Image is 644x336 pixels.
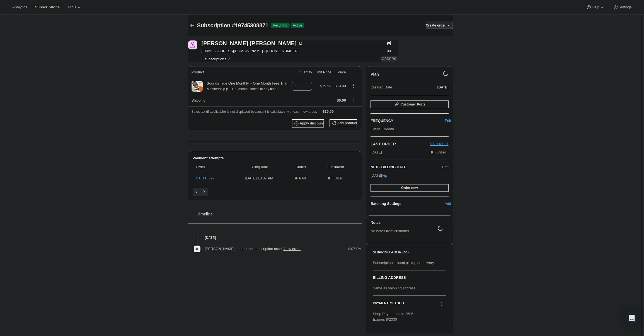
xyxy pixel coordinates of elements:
[437,83,449,91] button: [DATE]
[202,48,303,54] span: [EMAIL_ADDRESS][DOMAIN_NAME] · [PHONE_NUMBER]
[444,116,452,125] button: Edit
[380,173,387,178] span: Skip
[287,164,314,170] span: Status
[193,188,357,196] nav: Pagination
[188,94,290,106] th: Shipping
[337,98,346,102] span: $0.00
[205,247,301,251] span: [PERSON_NAME] created the subscription order.
[349,97,358,103] button: Shipping actions
[373,312,413,321] span: Shop Pay ending in 2506 Expires 8/2030
[592,5,599,9] span: Help
[207,87,278,91] small: Membership ($19.99/month. cancel at any time)
[625,311,638,325] div: Open Intercom Messenger
[202,40,303,46] div: [PERSON_NAME] [PERSON_NAME]
[373,301,404,308] h3: PAYMENT METHOD
[371,164,442,170] h2: NEXT BILLING DATE
[273,23,287,28] span: Recurring
[35,5,60,9] span: Subscriptions
[371,220,448,225] h3: Notes
[445,201,451,207] span: Add
[387,49,391,53] span: 33
[437,85,449,90] span: [DATE]
[373,275,446,280] h3: BILLING ADDRESS
[337,121,357,125] span: Add product
[188,21,196,29] button: Subscriptions
[371,229,409,233] span: No notes from customer
[12,5,27,9] span: Analytics
[373,249,446,255] h3: SHIPPING ADDRESS
[380,171,388,180] button: Skip
[196,176,215,180] a: ST8118027
[371,201,447,207] h6: Batching Settings
[330,119,357,127] button: Add product
[292,119,324,128] button: Apply discount
[333,66,347,78] th: Price
[371,100,448,108] button: Customer Portal
[618,5,632,9] span: Settings
[318,164,354,170] span: Fulfillment
[445,118,451,124] span: Edit
[234,176,284,181] span: [DATE] · 10:07 PM
[609,3,635,11] button: Settings
[373,261,435,265] span: Subscription is local pickup or delivery.
[371,150,382,155] span: [DATE]
[203,81,287,92] div: Sounds True One Monthly + One Month Free Trial
[192,81,203,92] img: product img
[442,164,448,170] button: Edit
[371,127,394,131] span: Every 1 month
[314,66,333,78] th: Unit Price
[300,121,324,126] span: Apply discount
[583,3,608,11] button: Help
[401,186,418,190] span: Order now
[430,141,448,147] button: ST8118027
[323,109,334,114] span: $19.99
[32,3,63,11] button: Subscriptions
[192,110,317,114] span: Sales tax (if applicable) is not displayed because it is calculated with each new order.
[9,3,30,11] button: Analytics
[320,84,331,88] span: $19.99
[426,21,446,29] button: Create order
[349,83,358,89] button: Product actions
[299,176,306,181] span: Paid
[188,235,362,241] h4: [DATE]
[382,57,396,61] span: ORDERS
[371,141,430,147] h2: LAST ORDER
[335,84,346,88] span: $19.99
[371,173,384,177] span: [DATE] ·
[371,184,448,192] button: Order now
[400,102,426,107] span: Customer Portal
[283,247,301,251] a: View order
[444,199,452,208] button: Add
[373,286,415,290] span: Same as shipping address
[430,142,448,146] a: ST8118027
[332,176,343,181] span: Fulfilled
[234,164,284,170] span: Billing date
[197,22,268,28] span: Subscription #19745308871
[67,5,76,9] span: Tools
[197,211,362,217] h2: Timeline
[188,66,290,78] th: Product
[346,246,362,252] span: 10:07 PM
[371,118,447,124] h2: FREQUENCY
[188,40,197,49] span: Paula Costella
[193,161,233,173] th: Order
[435,150,446,155] span: Fulfilled
[64,3,85,11] button: Tools
[193,155,357,161] h2: Payment attempts
[385,47,393,55] button: 33
[290,66,314,78] th: Quantity
[371,71,379,77] h2: Plan
[371,85,392,90] span: Created Date
[426,23,446,28] span: Create order
[293,23,302,28] span: Active
[202,56,232,62] button: Product actions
